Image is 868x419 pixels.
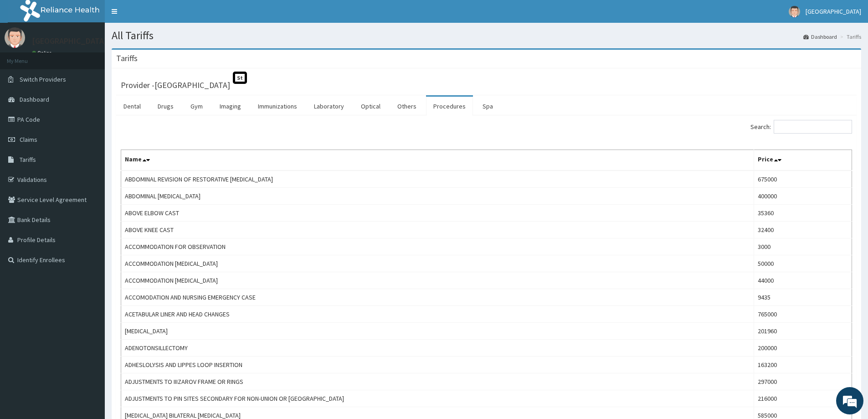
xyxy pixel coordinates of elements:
[475,97,500,116] a: Spa
[121,340,754,357] td: ADENOTONSILLECTOMY
[754,357,852,373] td: 163200
[251,97,304,116] a: Immunizations
[121,81,230,89] h3: Provider - [GEOGRAPHIC_DATA]
[121,272,754,289] td: ACCOMMODATION [MEDICAL_DATA]
[53,115,126,207] span: We're online!
[754,306,852,323] td: 765000
[121,188,754,205] td: ABDOMINAL [MEDICAL_DATA]
[754,390,852,407] td: 216000
[150,97,181,116] a: Drugs
[121,323,754,340] td: [MEDICAL_DATA]
[32,37,107,45] p: [GEOGRAPHIC_DATA]
[20,135,37,144] span: Claims
[121,171,754,188] td: ABDOMINAL REVISION OF RESTORATIVE [MEDICAL_DATA]
[116,97,148,116] a: Dental
[121,390,754,407] td: ADJUSTMENTS TO PIN SITES SECONDARY FOR NON-UNION OR [GEOGRAPHIC_DATA]
[754,323,852,340] td: 201960
[754,205,852,222] td: 35360
[183,97,210,116] a: Gym
[121,306,754,323] td: ACETABULAR LINER AND HEAD CHANGES
[20,75,66,83] span: Switch Providers
[121,238,754,255] td: ACCOMMODATION FOR OBSERVATION
[20,95,49,103] span: Dashboard
[754,171,852,188] td: 675000
[5,27,25,48] img: User Image
[116,54,138,62] h3: Tariffs
[838,33,861,41] li: Tariffs
[32,50,54,56] a: Online
[121,289,754,306] td: ACCOMODATION AND NURSING EMERGENCY CASE
[789,6,800,17] img: User Image
[121,150,754,171] th: Name
[754,289,852,306] td: 9435
[149,5,171,26] div: Minimize live chat window
[121,255,754,272] td: ACCOMMODATION [MEDICAL_DATA]
[754,340,852,357] td: 200000
[754,272,852,289] td: 44000
[754,238,852,255] td: 3000
[754,222,852,238] td: 32400
[20,155,36,164] span: Tariffs
[121,205,754,222] td: ABOVE ELBOW CAST
[754,373,852,390] td: 297000
[121,357,754,373] td: ADHESLOLYSIS AND LIPPES LOOP INSERTION
[750,120,852,134] label: Search:
[233,72,247,84] span: St
[5,249,174,281] textarea: Type your message and hit 'Enter'
[754,188,852,205] td: 400000
[754,255,852,272] td: 50000
[426,97,473,116] a: Procedures
[47,51,153,63] div: Chat with us now
[17,46,37,68] img: d_794563401_company_1708531726252_794563401
[121,222,754,238] td: ABOVE KNEE CAST
[774,120,852,134] input: Search:
[112,30,861,41] h1: All Tariffs
[390,97,424,116] a: Others
[354,97,388,116] a: Optical
[754,150,852,171] th: Price
[806,7,861,16] span: [GEOGRAPHIC_DATA]
[307,97,351,116] a: Laboratory
[803,33,837,41] a: Dashboard
[121,373,754,390] td: ADJUSTMENTS TO IIIZAROV FRAME OR RINGS
[212,97,248,116] a: Imaging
